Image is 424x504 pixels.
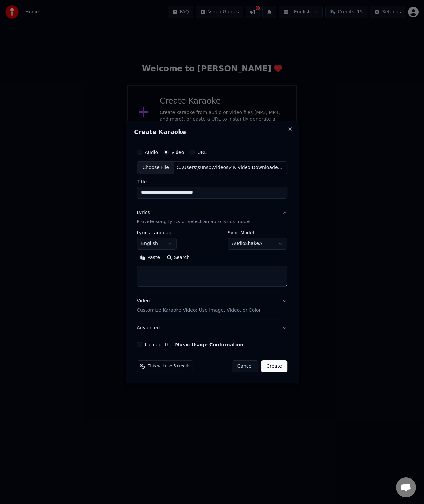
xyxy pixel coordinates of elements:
button: Paste [137,252,163,263]
button: Search [163,252,193,263]
h2: Create Karaoke [134,129,290,135]
button: VideoCustomize Karaoke Video: Use Image, Video, or Color [137,292,287,319]
label: Title [137,179,287,184]
label: URL [197,150,207,155]
button: Advanced [137,319,287,337]
label: I accept the [145,342,243,347]
button: Create [261,360,287,372]
button: Cancel [232,360,258,372]
button: LyricsProvide song lyrics or select an auto lyrics model [137,204,287,230]
p: Customize Karaoke Video: Use Image, Video, or Color [137,307,261,314]
div: Choose File [137,162,174,174]
span: This will use 5 credits [148,364,190,369]
p: Provide song lyrics or select an auto lyrics model [137,219,250,225]
div: C:\Users\sunsp\Videos\4K Video Downloader+\The b-52's - Channel Z - lyrics.mp4 [174,164,287,171]
label: Audio [145,150,158,155]
label: Video [171,150,184,155]
div: Video [137,298,261,314]
label: Sync Model [228,230,287,235]
button: I accept the [175,342,243,347]
div: LyricsProvide song lyrics or select an auto lyrics model [137,230,287,292]
div: Lyrics [137,209,150,216]
label: Lyrics Language [137,230,177,235]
